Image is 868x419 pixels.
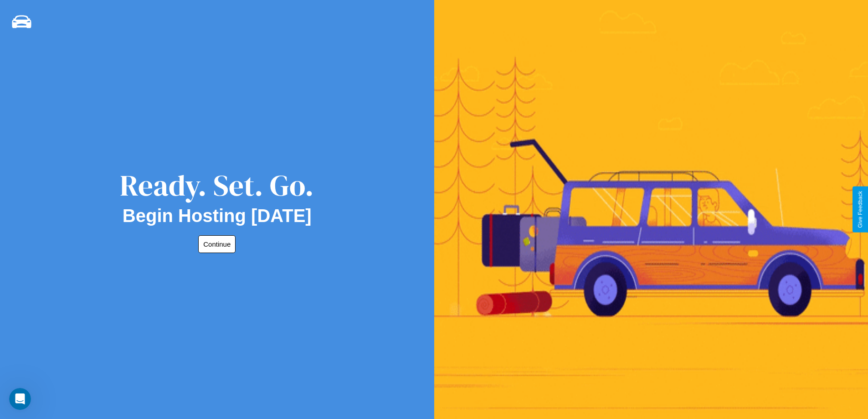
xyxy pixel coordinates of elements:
button: Continue [198,235,236,253]
h2: Begin Hosting [DATE] [123,206,312,226]
iframe: Intercom live chat [9,388,31,410]
div: Give Feedback [857,191,863,228]
div: Ready. Set. Go. [120,165,314,206]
